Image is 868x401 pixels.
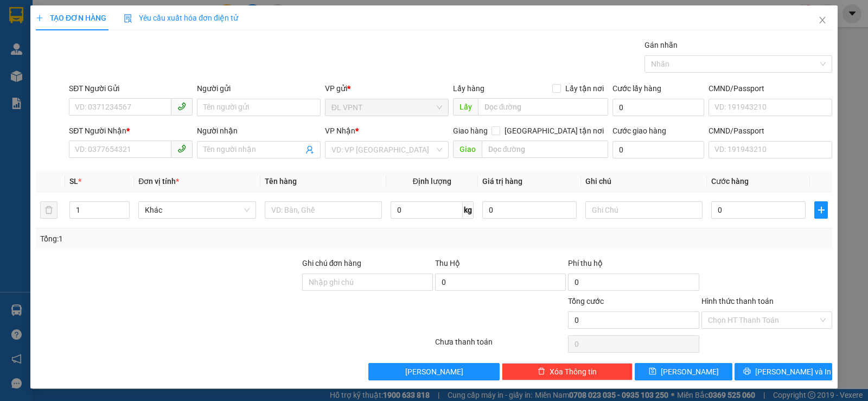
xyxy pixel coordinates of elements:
div: Người nhận [197,125,321,137]
label: Cước lấy hàng [612,84,661,93]
span: kg [463,201,474,219]
label: Ghi chú đơn hàng [302,259,362,268]
span: Lấy hàng [453,84,484,93]
input: Cước giao hàng [612,141,704,158]
input: Ghi Chú [585,201,703,219]
span: Tổng cước [568,297,604,305]
button: save[PERSON_NAME] [635,363,732,380]
button: printer[PERSON_NAME] và In [735,363,832,380]
button: plus [814,201,828,219]
span: Giá trị hàng [482,177,522,186]
span: VP Nhận [325,126,355,135]
div: VP gửi [325,82,449,94]
span: Lấy tận nơi [561,82,608,94]
button: [PERSON_NAME] [368,363,499,380]
span: save [649,367,656,376]
div: CMND/Passport [709,82,832,94]
span: [PERSON_NAME] và In [755,366,831,378]
span: Khác [145,202,249,218]
button: delete [40,201,58,219]
span: user-add [305,145,314,154]
div: CMND/Passport [709,125,832,137]
div: Người gửi [197,82,321,94]
input: VD: Bàn, Ghế [265,201,382,219]
span: Yêu cầu xuất hóa đơn điện tử [124,14,238,22]
span: plus [36,14,43,22]
div: SĐT Người Nhận [69,125,193,137]
span: Đơn vị tính [138,177,179,186]
span: SL [69,177,78,186]
input: 0 [482,201,577,219]
button: Close [807,5,838,36]
span: Định lượng [413,177,451,186]
span: phone [177,102,186,111]
label: Cước giao hàng [612,126,666,135]
span: plus [815,206,827,214]
div: Tổng: 1 [40,233,336,245]
span: [GEOGRAPHIC_DATA] tận nơi [500,125,608,137]
input: Dọc đường [482,141,609,158]
button: deleteXóa Thông tin [502,363,633,380]
label: Hình thức thanh toán [701,297,774,305]
span: Xóa Thông tin [550,366,597,378]
span: phone [177,144,186,153]
span: printer [743,367,751,376]
span: [PERSON_NAME] [661,366,719,378]
input: Ghi chú đơn hàng [302,273,433,291]
th: Ghi chú [581,171,707,192]
input: Dọc đường [478,98,609,116]
span: Thu Hộ [435,259,460,268]
span: Giao [453,141,482,158]
img: icon [124,14,132,23]
label: Gán nhãn [644,41,678,49]
span: Lấy [453,98,478,116]
span: delete [538,367,545,376]
span: Tên hàng [265,177,297,186]
input: Cước lấy hàng [612,99,704,116]
span: ĐL VPNT [331,99,442,116]
div: Chưa thanh toán [434,336,567,355]
span: Cước hàng [711,177,749,186]
div: Phí thu hộ [568,257,699,273]
span: [PERSON_NAME] [405,366,463,378]
div: SĐT Người Gửi [69,82,193,94]
span: close [818,16,827,24]
span: TẠO ĐƠN HÀNG [36,14,106,22]
span: Giao hàng [453,126,488,135]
